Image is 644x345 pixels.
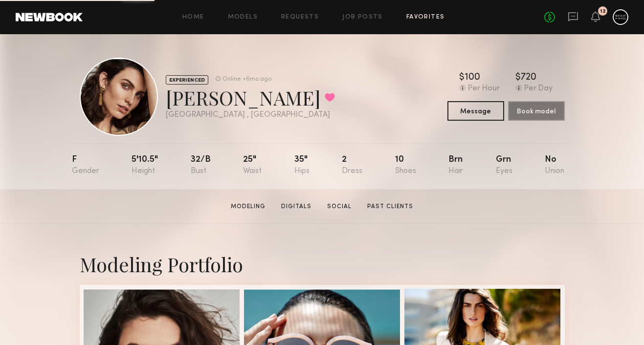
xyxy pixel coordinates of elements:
div: Per Day [524,85,553,93]
div: 35" [294,155,310,175]
div: [PERSON_NAME] [166,85,335,110]
a: Home [182,14,204,21]
a: Social [323,202,355,211]
div: F [72,155,99,175]
div: 25" [243,155,262,175]
div: 10 [395,155,416,175]
div: [GEOGRAPHIC_DATA] , [GEOGRAPHIC_DATA] [166,111,335,119]
a: Job Posts [342,14,383,21]
div: EXPERIENCED [166,75,208,85]
div: $ [459,73,465,83]
a: Requests [281,14,319,21]
div: 5'10.5" [132,155,158,175]
div: 100 [465,73,480,83]
div: 2 [342,155,362,175]
div: 720 [521,73,536,83]
div: Modeling Portfolio [80,251,565,277]
a: Past Clients [363,202,417,211]
a: Digitals [277,202,315,211]
div: Per Hour [468,85,500,93]
div: Online +6mo ago [222,76,271,83]
div: $ [515,73,521,83]
div: 32/b [191,155,211,175]
div: 12 [600,9,606,14]
div: Brn [448,155,463,175]
button: Message [447,101,504,121]
a: Models [228,14,258,21]
a: Modeling [227,202,269,211]
a: Favorites [406,14,445,21]
div: No [545,155,564,175]
div: Grn [496,155,512,175]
